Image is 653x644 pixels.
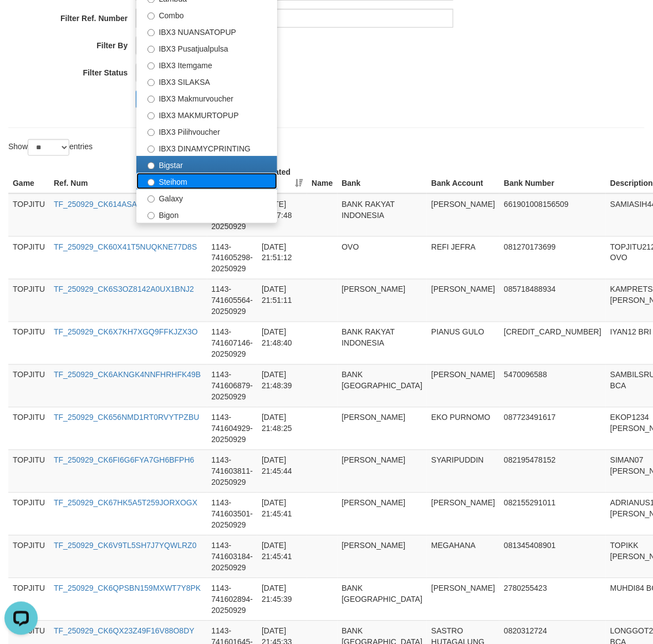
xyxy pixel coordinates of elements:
[427,236,499,279] td: REFI JEFRA
[136,23,277,40] label: IBX3 NUANSATOPUP
[207,322,258,364] td: 1143-741607146-20250929
[147,113,155,120] input: IBX3 MAKMURTOPUP
[338,279,427,322] td: [PERSON_NAME]
[207,578,258,621] td: 1143-741602894-20250929
[499,236,606,279] td: 081270173699
[499,194,606,237] td: 661901008156509
[147,63,155,70] input: IBX3 Itemgame
[257,450,307,493] td: [DATE] 21:45:44
[8,162,49,194] th: Game
[257,194,307,237] td: [DATE] 21:57:48
[338,194,427,237] td: BANK RAKYAT INDONESIA
[338,162,427,194] th: Bank
[338,236,427,279] td: OVO
[54,371,201,379] a: TF_250929_CK6AKNGK4NNFHRHFK49B
[257,578,307,621] td: [DATE] 21:45:39
[338,322,427,364] td: BANK RAKYAT INDONESIA
[207,535,258,578] td: 1143-741603184-20250929
[136,107,277,123] label: IBX3 MAKMURTOPUP
[257,407,307,450] td: [DATE] 21:48:25
[147,196,155,203] input: Galaxy
[499,450,606,493] td: 082195478152
[8,535,49,578] td: TOPJITU
[257,236,307,279] td: [DATE] 21:51:12
[54,242,197,251] a: TF_250929_CK60X41T5NUQKNE77D8S
[338,407,427,450] td: [PERSON_NAME]
[147,163,155,170] input: Bigstar
[338,578,427,621] td: BANK [GEOGRAPHIC_DATA]
[4,4,38,38] button: Open LiveChat chat widget
[8,493,49,535] td: TOPJITU
[499,279,606,322] td: 085718488934
[427,493,499,535] td: [PERSON_NAME]
[207,407,258,450] td: 1143-741604929-20250929
[427,162,499,194] th: Bank Account
[147,146,155,153] input: IBX3 DINAMYCPRINTING
[499,322,606,364] td: [CREDIT_CARD_NUMBER]
[499,407,606,450] td: 087723491617
[207,450,258,493] td: 1143-741603811-20250929
[136,173,277,190] label: Steihom
[8,139,93,156] label: Show entries
[54,285,194,294] a: TF_250929_CK6S3OZ8142A0UX1BNJ2
[8,407,49,450] td: TOPJITU
[54,499,197,508] a: TF_250929_CK67HK5A5T259JORXOGX
[207,236,258,279] td: 1143-741605298-20250929
[499,493,606,535] td: 082155291011
[8,364,49,407] td: TOPJITU
[136,40,277,57] label: IBX3 Pusatjualpulsa
[136,190,277,206] label: Galaxy
[427,322,499,364] td: PIANUS GULO
[427,535,499,578] td: MEGAHANA
[257,322,307,364] td: [DATE] 21:48:40
[338,450,427,493] td: [PERSON_NAME]
[427,407,499,450] td: EKO PURNOMO
[207,493,258,535] td: 1143-741603501-20250929
[147,212,155,220] input: Bigon
[54,541,197,550] a: TF_250929_CK6V9TL5SH7J7YQWLRZ0
[147,13,155,20] input: Combo
[427,364,499,407] td: [PERSON_NAME]
[338,535,427,578] td: [PERSON_NAME]
[499,578,606,621] td: 2780255423
[147,129,155,136] input: IBX3 Pilihvoucher
[427,578,499,621] td: [PERSON_NAME]
[499,535,606,578] td: 081345408901
[54,627,195,636] a: TF_250929_CK6QX23Z49F16V88O8DY
[257,364,307,407] td: [DATE] 21:48:39
[257,279,307,322] td: [DATE] 21:51:11
[307,162,337,194] th: Name
[8,578,49,621] td: TOPJITU
[8,236,49,279] td: TOPJITU
[207,279,258,322] td: 1143-741605564-20250929
[147,179,155,186] input: Steihom
[54,328,198,337] a: TF_250929_CK6X7KH7XGQ9FFKJZX3O
[257,535,307,578] td: [DATE] 21:45:41
[499,364,606,407] td: 5470096588
[427,194,499,237] td: [PERSON_NAME]
[427,279,499,322] td: [PERSON_NAME]
[136,7,277,23] label: Combo
[54,413,200,422] a: TF_250929_CK656NMD1RT0RVYTPZBU
[499,162,606,194] th: Bank Number
[8,450,49,493] td: TOPJITU
[136,140,277,156] label: IBX3 DINAMYCPRINTING
[136,57,277,73] label: IBX3 Itemgame
[136,73,277,90] label: IBX3 SILAKSA
[54,200,195,209] a: TF_250929_CK614ASAI5KC5YIYOGGB
[147,79,155,87] input: IBX3 SILAKSA
[54,584,201,593] a: TF_250929_CK6QPSBN159MXWT7Y8PK
[49,162,207,194] th: Ref. Num
[207,364,258,407] td: 1143-741606879-20250929
[338,493,427,535] td: [PERSON_NAME]
[338,364,427,407] td: BANK [GEOGRAPHIC_DATA]
[54,456,194,465] a: TF_250929_CK6FI6G6FYA7GH6BFPH6
[147,96,155,103] input: IBX3 Makmurvoucher
[427,450,499,493] td: SYARIPUDDIN
[147,46,155,53] input: IBX3 Pusatjualpulsa
[136,206,277,223] label: Bigon
[257,162,307,194] th: Created At: activate to sort column ascending
[136,156,277,173] label: Bigstar
[147,29,155,37] input: IBX3 NUANSATOPUP
[8,194,49,237] td: TOPJITU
